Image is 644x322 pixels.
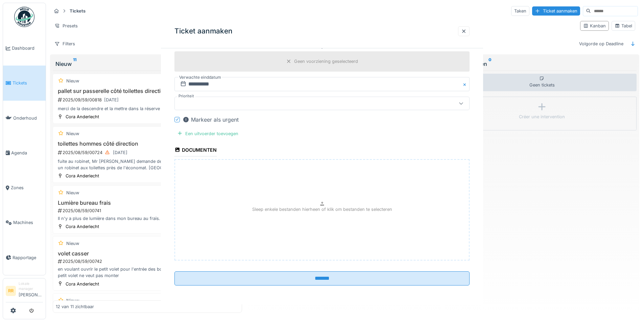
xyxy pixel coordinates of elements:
button: Close [462,77,470,91]
div: Markeer als urgent [183,115,239,123]
p: Sleep enkele bestanden hierheen of klik om bestanden te selecteren [252,206,392,213]
label: Verwachte einddatum [178,73,222,81]
div: Een uitvoerder toevoegen [174,129,241,138]
div: Geen voorziening geselecteerd [294,58,358,65]
h3: Ticket aanmaken [174,27,233,35]
div: Documenten [174,145,217,156]
label: Prioriteit [177,93,195,99]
